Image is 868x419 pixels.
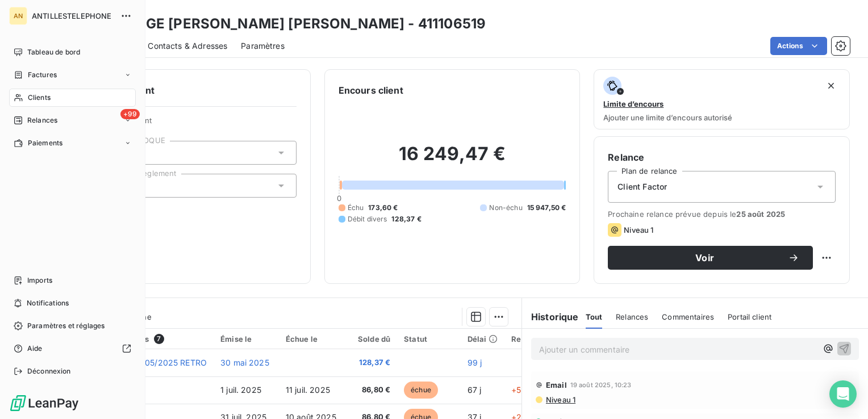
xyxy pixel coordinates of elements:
img: Logo LeanPay [9,394,80,412]
span: 128,37 € [350,357,391,368]
div: AN [9,7,27,25]
span: 67 j [468,385,482,395]
span: Notifications [27,298,69,308]
span: Email [546,380,567,389]
span: 86,80 € [350,384,391,396]
span: Débit divers [348,214,387,224]
span: +99 [120,109,140,119]
span: 30 mai 2025 [220,358,269,367]
span: 173,60 € [368,203,398,213]
span: Voir [621,253,788,262]
span: ANTILLESTELEPHONE [32,11,114,20]
span: Paiements [28,138,62,148]
span: Imports [27,275,52,286]
span: 7 [154,334,164,344]
span: Relances [27,115,57,125]
span: Relances [616,312,648,321]
span: 19 août 2025, 10:23 [570,382,632,388]
span: 15 947,50 € [527,203,566,213]
span: Commentaires [662,312,714,321]
span: Prochaine relance prévue depuis le [608,209,836,219]
span: 128,37 € [391,214,421,224]
div: Échue le [286,334,336,343]
span: 11 juil. 2025 [286,385,330,395]
span: Déconnexion [27,366,71,376]
span: Aide [27,343,43,354]
h6: Historique [522,310,579,324]
a: Aide [9,340,136,358]
span: Limite d’encours [603,99,663,108]
span: Niveau 1 [624,225,653,234]
span: Non-échu [489,203,522,213]
span: 1 juil. 2025 [220,385,261,395]
span: Paramètres [241,40,285,52]
span: Client Factor [617,181,667,192]
span: +57 j [511,385,530,395]
span: Ajouter une limite d’encours autorisé [603,113,732,122]
h6: Relance [608,150,836,164]
div: Open Intercom Messenger [829,380,857,408]
h3: COLLEGE [PERSON_NAME] [PERSON_NAME] - 411106519 [100,14,486,34]
span: Paramètres et réglages [27,321,105,331]
button: Voir [608,246,813,270]
span: Contacts & Adresses [148,40,227,52]
span: 99 j [468,358,482,367]
span: Factures [28,70,57,80]
span: 0 [337,194,341,203]
button: Limite d’encoursAjouter une limite d’encours autorisé [594,69,850,129]
span: Propriétés Client [91,116,297,132]
div: Statut [404,334,453,343]
div: Retard [511,334,548,343]
span: Échu [348,203,364,213]
span: Clients [28,93,51,103]
button: Actions [770,37,827,55]
span: Tout [586,312,603,321]
span: échue [404,382,438,399]
div: Émise le [220,334,272,343]
h6: Informations client [69,83,297,97]
div: Délai [468,334,498,343]
span: Tableau de bord [27,47,80,57]
div: Solde dû [350,334,391,343]
h2: 16 249,47 € [339,143,566,177]
span: 25 août 2025 [736,209,785,219]
h6: Encours client [339,83,403,97]
span: Niveau 1 [545,395,575,404]
span: Portail client [728,312,771,321]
